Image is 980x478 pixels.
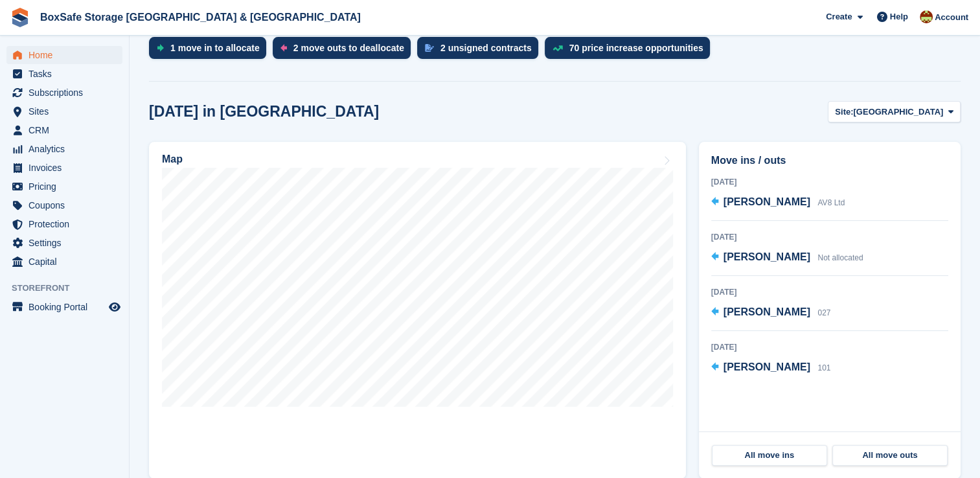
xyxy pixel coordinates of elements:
[170,43,260,53] div: 1 move in to allocate
[711,304,831,321] a: [PERSON_NAME] 027
[817,308,830,317] span: 027
[817,363,830,372] span: 101
[711,153,948,168] h2: Move ins / outs
[28,177,106,196] span: Pricing
[28,121,106,139] span: CRM
[28,84,106,102] span: Subscriptions
[6,298,122,316] a: menu
[425,44,434,52] img: contract_signature_icon-13c848040528278c33f63329250d36e43548de30e8caae1d1a13099fd9432cc5.svg
[28,65,106,83] span: Tasks
[28,253,106,271] span: Capital
[545,37,716,65] a: 70 price increase opportunities
[440,43,532,53] div: 2 unsigned contracts
[6,196,122,214] a: menu
[6,84,122,102] a: menu
[35,6,366,28] a: BoxSafe Storage [GEOGRAPHIC_DATA] & [GEOGRAPHIC_DATA]
[6,234,122,252] a: menu
[711,231,948,243] div: [DATE]
[280,44,287,52] img: move_outs_to_deallocate_icon-f764333ba52eb49d3ac5e1228854f67142a1ed5810a6f6cc68b1a99e826820c5.svg
[711,194,845,211] a: [PERSON_NAME] AV8 Ltd
[935,11,968,24] span: Account
[835,106,853,119] span: Site:
[417,37,545,65] a: 2 unsigned contracts
[12,282,129,295] span: Storefront
[293,43,404,53] div: 2 move outs to deallocate
[157,44,164,52] img: move_ins_to_allocate_icon-fdf77a2bb77ea45bf5b3d319d69a93e2d87916cf1d5bf7949dd705db3b84f3ca.svg
[6,140,122,158] a: menu
[832,445,948,466] a: All move outs
[28,196,106,214] span: Coupons
[853,106,943,119] span: [GEOGRAPHIC_DATA]
[28,140,106,158] span: Analytics
[711,249,863,266] a: [PERSON_NAME] Not allocated
[724,251,810,262] span: [PERSON_NAME]
[817,198,845,207] span: AV8 Ltd
[712,445,827,466] a: All move ins
[826,10,852,23] span: Create
[28,159,106,177] span: Invoices
[149,103,379,120] h2: [DATE] in [GEOGRAPHIC_DATA]
[28,215,106,233] span: Protection
[6,46,122,64] a: menu
[162,154,183,165] h2: Map
[28,102,106,120] span: Sites
[273,37,417,65] a: 2 move outs to deallocate
[28,298,106,316] span: Booking Portal
[553,45,563,51] img: price_increase_opportunities-93ffe204e8149a01c8c9dc8f82e8f89637d9d84a8eef4429ea346261dce0b2c0.svg
[711,176,948,188] div: [DATE]
[6,215,122,233] a: menu
[149,37,273,65] a: 1 move in to allocate
[6,177,122,196] a: menu
[920,10,933,23] img: Kim
[6,102,122,120] a: menu
[711,286,948,298] div: [DATE]
[6,65,122,83] a: menu
[107,299,122,315] a: Preview store
[711,341,948,353] div: [DATE]
[28,234,106,252] span: Settings
[724,306,810,317] span: [PERSON_NAME]
[6,159,122,177] a: menu
[6,253,122,271] a: menu
[724,361,810,372] span: [PERSON_NAME]
[28,46,106,64] span: Home
[6,121,122,139] a: menu
[711,359,831,376] a: [PERSON_NAME] 101
[890,10,908,23] span: Help
[828,101,961,122] button: Site: [GEOGRAPHIC_DATA]
[817,253,863,262] span: Not allocated
[569,43,703,53] div: 70 price increase opportunities
[10,8,30,27] img: stora-icon-8386f47178a22dfd0bd8f6a31ec36ba5ce8667c1dd55bd0f319d3a0aa187defe.svg
[724,196,810,207] span: [PERSON_NAME]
